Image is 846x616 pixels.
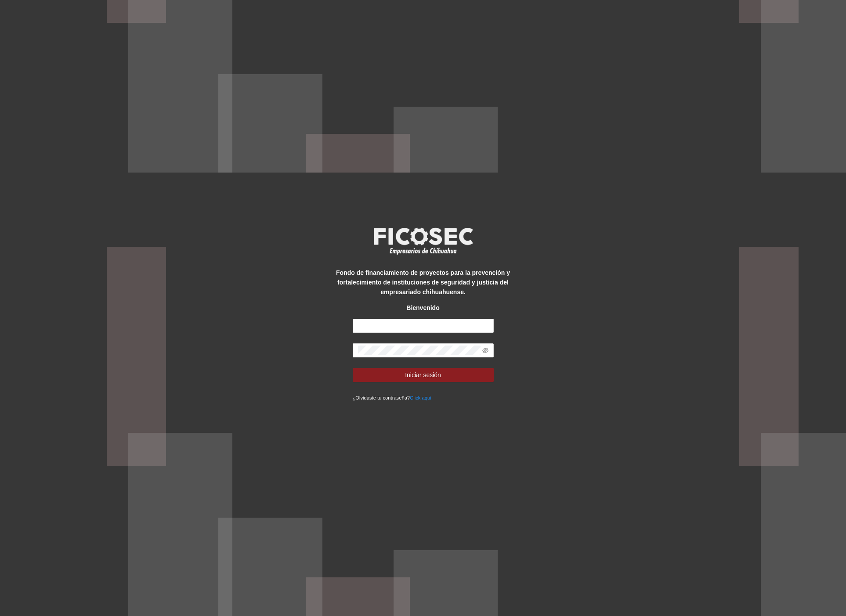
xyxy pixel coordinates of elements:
[353,368,494,382] button: Iniciar sesión
[336,269,510,295] strong: Fondo de financiamiento de proyectos para la prevención y fortalecimiento de instituciones de seg...
[406,304,439,311] strong: Bienvenido
[353,395,431,400] small: ¿Olvidaste tu contraseña?
[368,225,478,257] img: logo
[405,370,441,380] span: Iniciar sesión
[482,347,488,353] span: eye-invisible
[410,395,431,400] a: Click aqui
